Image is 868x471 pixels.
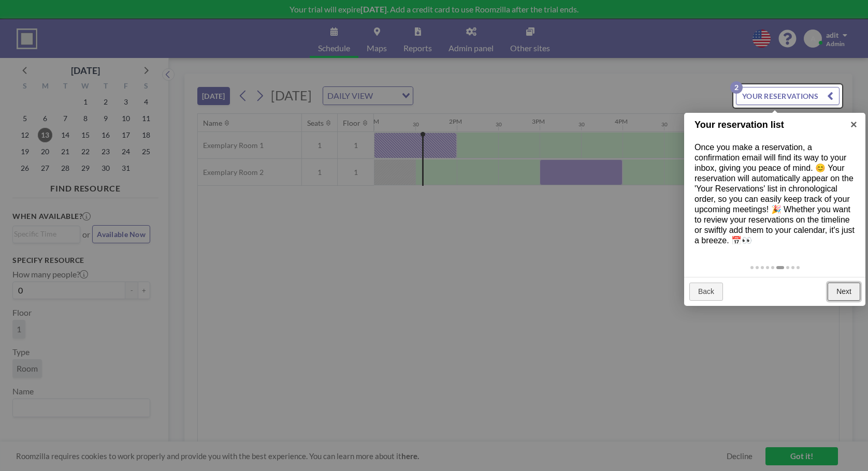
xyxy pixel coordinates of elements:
a: Back [689,283,723,301]
a: × [842,113,865,136]
a: Next [828,283,860,301]
div: Once you make a reservation, a confirmation email will find its way to your inbox, giving you pea... [684,132,865,256]
p: 2 [730,81,743,94]
h1: Your reservation list [695,118,839,132]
